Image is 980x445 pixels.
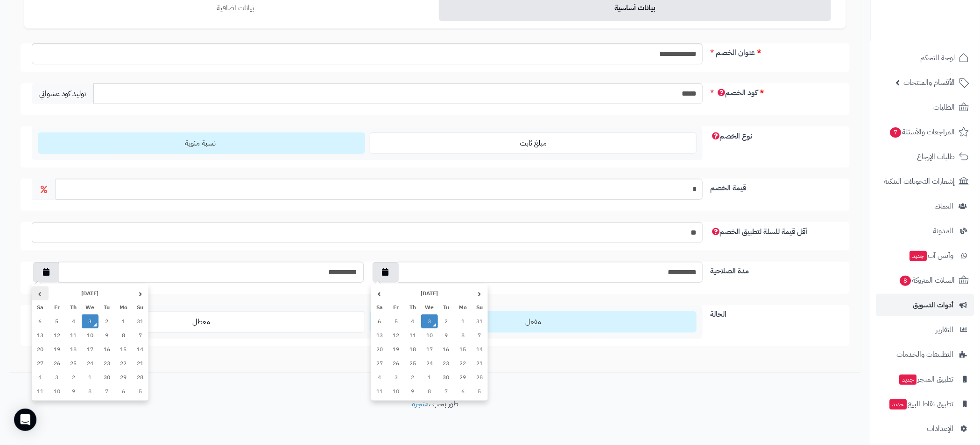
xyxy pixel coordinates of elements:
span: لوحة التحكم [921,51,955,64]
td: 24 [82,356,99,370]
label: عنوان الخصم [706,43,842,58]
th: Su [471,300,488,314]
span: المراجعات والأسئلة [889,125,955,139]
td: 4 [404,314,421,328]
div: Open Intercom Messenger [14,409,36,431]
span: جديد [900,375,917,385]
td: 2 [99,314,115,328]
th: Tu [438,300,455,314]
td: 7 [438,384,455,398]
td: 7 [99,384,115,398]
th: Mo [455,300,472,314]
span: أقل قيمة للسلة لتطبيق الخصم [710,226,807,237]
a: تطبيق نقاط البيعجديد [876,393,974,415]
label: الحالة [706,305,842,320]
span: جديد [890,399,907,410]
td: 18 [404,342,421,356]
td: 30 [99,370,115,384]
td: 10 [421,328,438,342]
th: ‹ [471,286,488,300]
span: التقارير [936,323,954,336]
th: Tu [99,300,115,314]
th: Sa [371,300,388,314]
label: مدة الصلاحية [706,262,842,277]
th: Mo [115,300,132,314]
th: Fr [388,300,405,314]
td: 29 [115,370,132,384]
td: 25 [65,356,82,370]
td: 9 [404,384,421,398]
td: 9 [65,384,82,398]
th: Th [404,300,421,314]
span: تطبيق المتجر [899,373,954,386]
td: 6 [32,314,49,328]
a: المدونة [876,220,974,242]
td: 3 [421,314,438,328]
td: 8 [115,328,132,342]
td: 10 [82,328,99,342]
td: 7 [132,328,148,342]
a: العملاء [876,195,974,217]
td: 14 [471,342,488,356]
td: 19 [388,342,405,356]
th: ‹ [132,286,148,300]
td: 10 [388,384,405,398]
td: 13 [371,328,388,342]
th: [DATE] [49,286,132,300]
td: 7 [471,328,488,342]
a: تطبيق المتجرجديد [876,368,974,390]
span: المدونة [933,224,954,237]
a: التطبيقات والخدمات [876,343,974,366]
td: 11 [404,328,421,342]
td: 4 [65,314,82,328]
td: 4 [32,370,49,384]
td: 8 [82,384,99,398]
a: الإعدادات [876,417,974,440]
span: إشعارات التحويلات البنكية [884,175,955,188]
td: 23 [438,356,455,370]
td: 11 [371,384,388,398]
td: 2 [65,370,82,384]
td: 11 [32,384,49,398]
span: معطل [192,316,210,327]
td: 5 [132,384,148,398]
td: 2 [404,370,421,384]
a: وآتس آبجديد [876,244,974,267]
span: الطلبات [934,101,955,114]
td: 1 [455,314,472,328]
td: 11 [65,328,82,342]
a: طلبات الإرجاع [876,146,974,168]
td: 21 [471,356,488,370]
td: 10 [49,384,65,398]
td: 5 [471,384,488,398]
span: الأقسام والمنتجات [904,76,955,89]
td: 21 [132,356,148,370]
span: مفعل [525,316,541,327]
td: 1 [82,370,99,384]
span: توليد كود عشوائي [32,83,93,104]
td: 30 [438,370,455,384]
td: 1 [421,370,438,384]
td: 4 [371,370,388,384]
td: 1 [115,314,132,328]
span: جديد [910,251,927,261]
td: 19 [49,342,65,356]
td: 31 [132,314,148,328]
th: Th [65,300,82,314]
span: التطبيقات والخدمات [897,348,954,361]
td: 31 [471,314,488,328]
td: 6 [115,384,132,398]
td: 25 [404,356,421,370]
span: مبلغ ثابت [520,138,547,149]
a: السلات المتروكة8 [876,269,974,292]
td: 29 [455,370,472,384]
label: قيمة الخصم [706,179,842,194]
th: We [82,300,99,314]
td: 26 [49,356,65,370]
img: logo-2.png [917,19,971,38]
a: أدوات التسويق [876,294,974,316]
td: 17 [421,342,438,356]
a: إشعارات التحويلات البنكية [876,170,974,193]
td: 15 [455,342,472,356]
td: 8 [455,328,472,342]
